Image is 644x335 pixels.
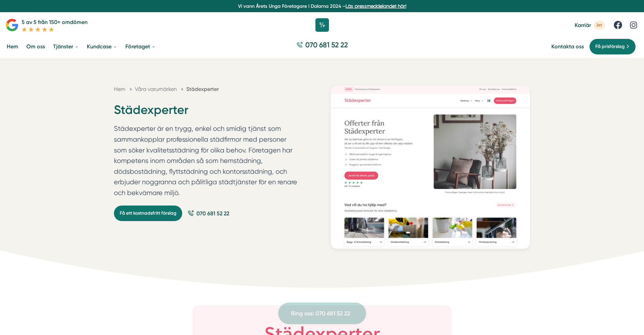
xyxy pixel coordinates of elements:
span: Våra varumärken [135,86,177,92]
a: Kontakta oss [551,43,584,50]
a: Karriär 2st [575,21,605,30]
a: Städexperter [186,86,219,92]
span: » [181,85,184,93]
a: Läs pressmeddelandet här! [345,3,406,9]
a: Kundcase [86,38,119,55]
a: Om oss [25,38,46,55]
p: Städexperter är en trygg, enkel och smidig tjänst som sammankopplar professionella städfirmor med... [114,123,298,201]
span: » [129,85,132,93]
a: Ring oss: 070 681 52 22 [278,303,366,324]
a: 070 681 52 22 [188,209,229,218]
a: Få prisförslag [589,39,636,55]
a: Företaget [124,38,157,55]
a: Hem [5,38,20,55]
span: 070 681 52 22 [305,40,348,50]
p: Vi vann Årets Unga Företagare i Dalarna 2024 – [3,3,641,9]
span: Ring oss: 070 681 52 22 [291,309,350,318]
a: Tjänster [52,38,80,55]
img: Städexperter [330,85,530,249]
p: 5 av 5 från 150+ omdömen [22,18,88,26]
a: 070 681 52 22 [294,40,351,53]
a: Få ett kostnadsfritt förslag [114,206,182,221]
span: Karriär [575,22,591,28]
a: Hem [114,86,125,92]
h1: Städexperter [114,102,298,124]
span: 2st [594,21,605,30]
a: Våra varumärken [135,86,178,92]
span: Få prisförslag [595,43,625,50]
span: 070 681 52 22 [196,209,229,218]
